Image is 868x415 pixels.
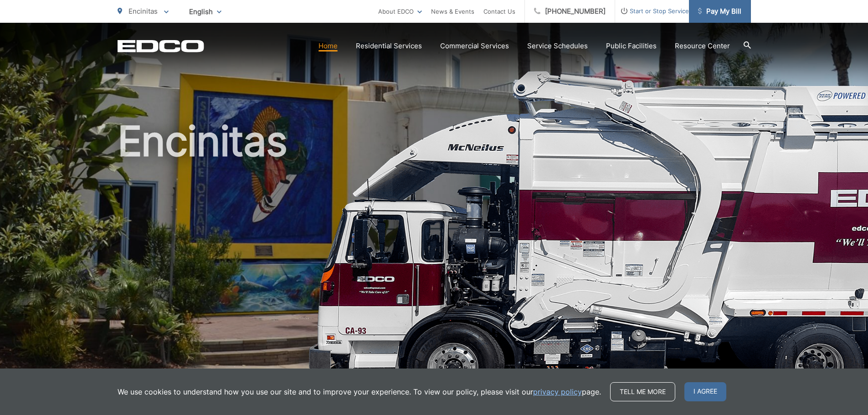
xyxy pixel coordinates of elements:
a: Resource Center [675,41,730,51]
span: Pay My Bill [698,6,741,17]
h1: Encinitas [118,118,751,407]
a: Contact Us [483,6,515,17]
a: Public Facilities [606,41,657,51]
a: Tell me more [610,382,675,401]
a: EDCD logo. Return to the homepage. [118,40,204,52]
a: Commercial Services [440,41,509,51]
span: English [182,4,228,20]
span: I agree [684,382,726,401]
a: Home [318,41,338,51]
a: News & Events [431,6,474,17]
p: We use cookies to understand how you use our site and to improve your experience. To view our pol... [118,386,601,397]
a: Service Schedules [527,41,588,51]
span: Encinitas [128,7,158,15]
a: About EDCO [378,6,422,17]
a: Residential Services [356,41,422,51]
a: privacy policy [533,386,582,397]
